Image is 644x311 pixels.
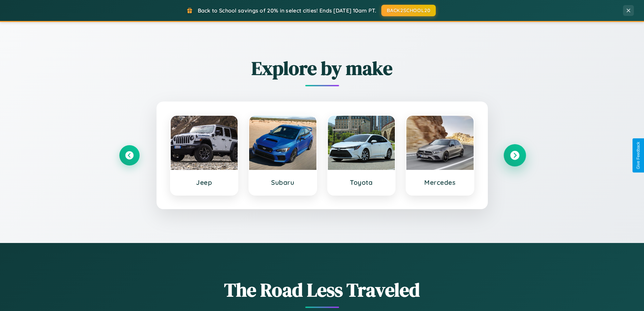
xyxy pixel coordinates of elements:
[381,5,436,16] button: BACK2SCHOOL20
[119,277,525,303] h1: The Road Less Traveled
[335,178,388,186] h3: Toyota
[198,7,376,14] span: Back to School savings of 20% in select cities! Ends [DATE] 10am PT.
[177,178,231,186] h3: Jeep
[119,55,525,81] h2: Explore by make
[636,142,641,169] div: Give Feedback
[413,178,467,186] h3: Mercedes
[256,178,310,186] h3: Subaru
